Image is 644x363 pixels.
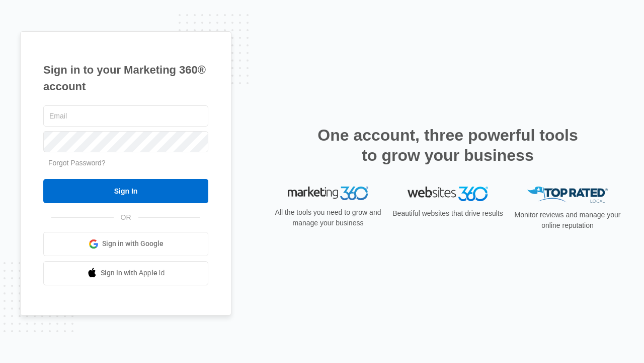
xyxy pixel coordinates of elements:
[48,159,106,167] a: Forgot Password?
[288,187,368,201] img: Marketing 360
[102,238,164,249] span: Sign in with Google
[391,208,504,219] p: Beautiful websites that drive results
[272,207,384,228] p: All the tools you need to grow and manage your business
[43,232,208,256] a: Sign in with Google
[43,179,208,203] input: Sign In
[43,105,208,127] input: Email
[43,62,208,95] h1: Sign in to your Marketing 360® account
[114,212,138,223] span: OR
[314,125,581,165] h2: One account, three powerful tools to grow your business
[527,187,608,203] img: Top Rated Local
[43,261,208,285] a: Sign in with Apple Id
[101,268,165,278] span: Sign in with Apple Id
[408,187,488,201] img: Websites 360
[511,210,624,231] p: Monitor reviews and manage your online reputation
